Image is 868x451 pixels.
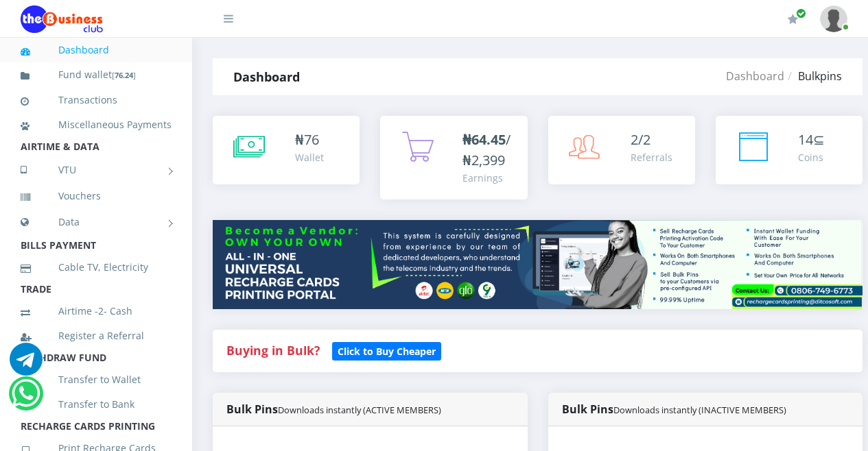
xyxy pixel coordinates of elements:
a: Data [21,205,172,239]
span: 76 [304,130,319,149]
a: ₦76 Wallet [213,116,360,184]
li: Bulkpins [784,68,842,84]
span: Renew/Upgrade Subscription [796,8,806,19]
a: Vouchers [21,180,172,212]
small: Downloads instantly (INACTIVE MEMBERS) [613,404,786,416]
img: multitenant_rcp.png [213,220,863,309]
a: Chat for support [10,353,43,376]
strong: Bulk Pins [562,402,786,417]
b: ₦64.45 [462,130,506,149]
a: Transfer to Wallet [21,364,172,395]
a: ₦64.45/₦2,399 Earnings [380,116,527,199]
span: /₦2,399 [462,130,511,169]
a: Register a Referral [21,320,172,352]
i: Renew/Upgrade Subscription [788,14,798,25]
a: Transactions [21,84,172,116]
small: Downloads instantly (ACTIVE MEMBERS) [278,404,441,416]
a: Dashboard [21,34,172,66]
small: [ ] [112,70,136,80]
strong: Buying in Bulk? [226,342,320,358]
b: Click to Buy Cheaper [338,345,436,358]
div: Wallet [295,150,324,164]
a: Fund wallet[76.24] [21,59,172,91]
b: 76.24 [115,70,133,80]
a: Click to Buy Cheaper [332,342,441,358]
a: VTU [21,153,172,187]
a: Airtime -2- Cash [21,295,172,327]
a: Transfer to Bank [21,389,172,420]
a: 2/2 Referrals [548,116,695,184]
a: Chat for support [12,387,40,410]
div: Earnings [462,171,513,185]
span: 14 [798,130,813,149]
a: Miscellaneous Payments [21,109,172,141]
div: Referrals [631,150,672,164]
img: User [820,5,847,32]
div: ⊆ [798,130,825,150]
a: Dashboard [726,69,784,84]
strong: Bulk Pins [226,402,441,417]
span: 2/2 [631,130,650,149]
a: Cable TV, Electricity [21,252,172,283]
div: Coins [798,150,825,164]
div: ₦ [295,130,324,150]
img: Logo [21,5,103,33]
strong: Dashboard [233,69,300,85]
